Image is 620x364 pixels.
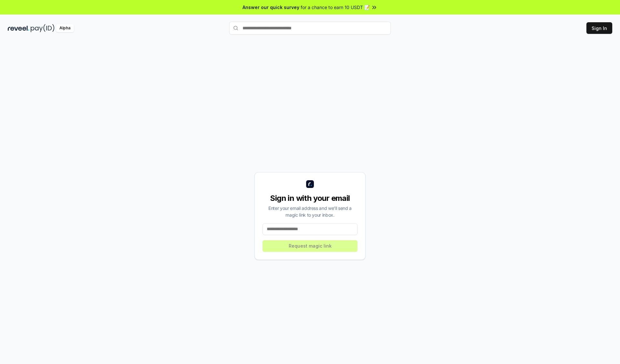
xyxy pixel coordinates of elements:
button: Sign In [586,22,612,34]
img: reveel_dark [8,24,29,32]
div: Alpha [56,24,74,32]
img: logo_small [306,180,314,188]
div: Enter your email address and we’ll send a magic link to your inbox. [263,205,357,218]
img: pay_id [31,24,55,32]
div: Sign in with your email [263,193,357,203]
span: for a chance to earn 10 USDT 📝 [301,4,370,11]
span: Answer our quick survey [243,4,299,11]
